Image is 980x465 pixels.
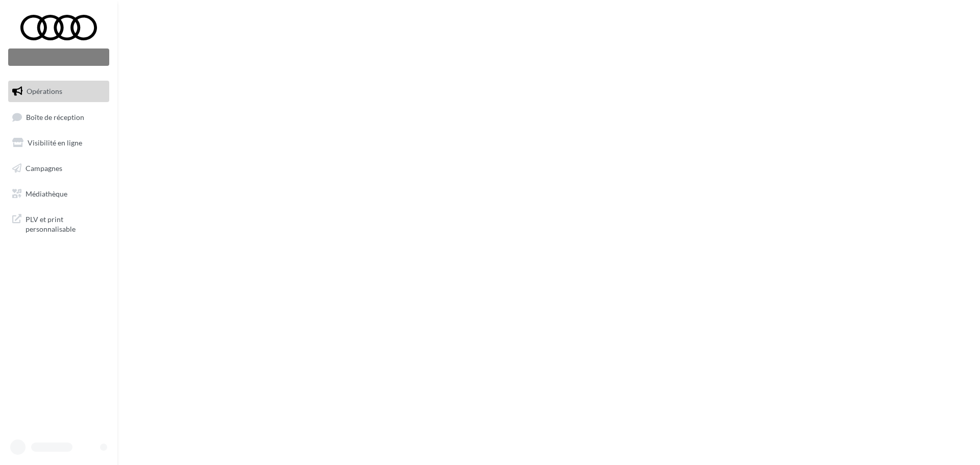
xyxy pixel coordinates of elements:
span: Campagnes [26,164,62,173]
a: Médiathèque [6,183,111,205]
a: Boîte de réception [6,106,111,128]
span: Médiathèque [26,189,67,198]
a: Visibilité en ligne [6,132,111,154]
div: Nouvelle campagne [8,48,109,66]
a: Campagnes [6,158,111,179]
a: Opérations [6,81,111,102]
span: Visibilité en ligne [28,138,82,147]
a: PLV et print personnalisable [6,208,111,238]
span: Boîte de réception [26,112,84,121]
span: Opérations [27,87,62,95]
span: PLV et print personnalisable [26,212,105,234]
